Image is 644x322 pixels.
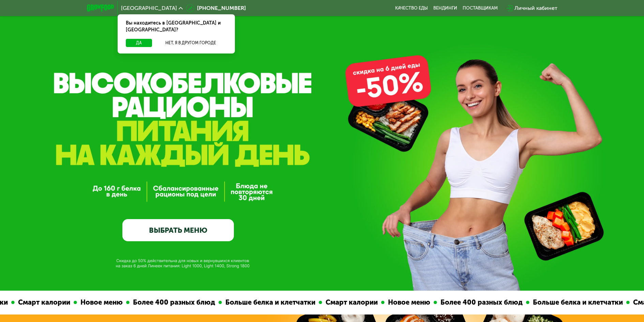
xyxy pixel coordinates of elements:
[381,297,430,308] div: Новое меню
[126,39,152,47] button: Да
[526,297,623,308] div: Больше белка и клетчатки
[118,14,235,39] div: Вы находитесь в [GEOGRAPHIC_DATA] и [GEOGRAPHIC_DATA]?
[433,5,457,11] a: Вендинги
[463,5,498,11] div: поставщикам
[121,5,177,11] span: [GEOGRAPHIC_DATA]
[11,297,70,308] div: Смарт калории
[122,219,234,242] a: ВЫБРАТЬ МЕНЮ
[219,297,315,308] div: Больше белка и клетчатки
[514,4,557,12] div: Личный кабинет
[319,297,378,308] div: Смарт калории
[155,39,227,47] button: Нет, я в другом городе
[186,4,246,12] a: [PHONE_NUMBER]
[74,297,123,308] div: Новое меню
[395,5,428,11] a: Качество еды
[434,297,523,308] div: Более 400 разных блюд
[126,297,215,308] div: Более 400 разных блюд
